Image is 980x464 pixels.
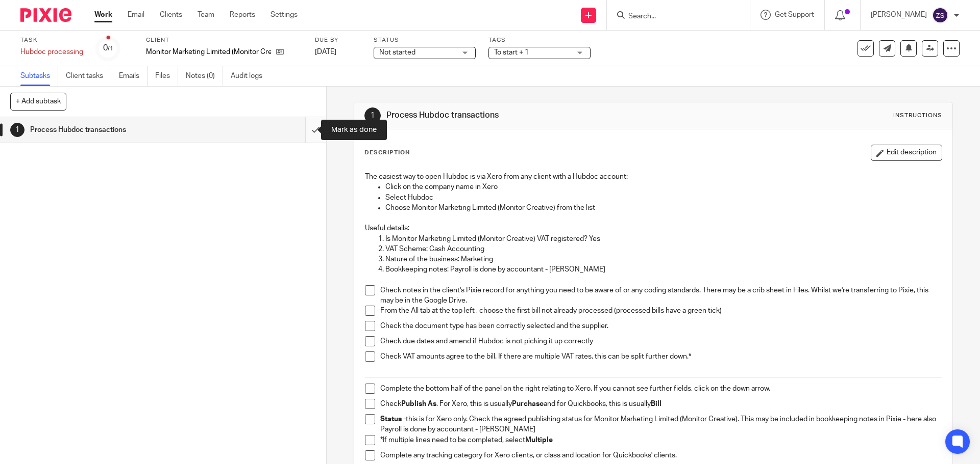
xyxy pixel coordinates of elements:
[380,416,406,423] strong: Status -
[871,145,942,161] button: Edit description
[893,112,942,120] div: Instructions
[186,66,223,86] a: Notes (0)
[385,193,941,203] p: Select Hubdoc
[651,400,661,407] strong: Bill
[20,66,58,86] a: Subtasks
[932,7,948,23] img: svg%3E
[364,149,410,157] p: Description
[231,66,270,86] a: Audit logs
[30,122,207,138] h1: Process Hubdoc transactions
[198,10,214,20] a: Team
[20,8,71,22] img: Pixie
[488,36,591,44] label: Tags
[10,123,24,137] div: 1
[94,10,112,20] a: Work
[380,414,941,435] p: this is for Xero only. Check the agreed publishing status for Monitor Marketing Limited (Monitor ...
[380,285,941,306] p: Check notes in the client's Pixie record for anything you need to be aware of or any coding stand...
[66,66,111,86] a: Client tasks
[119,66,148,86] a: Emails
[401,400,436,407] strong: Publish As
[20,36,83,44] label: Task
[386,110,675,121] h1: Process Hubdoc transactions
[380,450,941,460] p: Complete any tracking category for Xero clients, or class and location for Quickbooks' clients.
[871,10,927,20] p: [PERSON_NAME]
[146,36,302,44] label: Client
[380,399,941,409] p: Check . For Xero, this is usually and for Quickbooks, this is usually
[380,435,941,445] p: *If multiple lines need to be completed, select
[380,336,941,346] p: Check due dates and amend if Hubdoc is not picking it up correctly
[103,42,113,54] div: 0
[315,36,361,44] label: Due by
[365,223,941,233] p: Useful details:
[20,47,83,57] div: Hubdoc processing
[271,10,298,20] a: Settings
[512,400,544,407] strong: Purchase
[525,436,553,444] strong: Multiple
[10,93,66,110] button: + Add subtask
[380,306,941,316] p: From the All tab at the top left , choose the first bill not already processed (processed bills h...
[365,172,941,182] p: The easiest way to open Hubdoc is via Xero from any client with a Hubdoc account:-
[380,384,941,394] p: Complete the bottom half of the panel on the right relating to Xero. If you cannot see further fi...
[385,182,941,192] p: Click on the company name in Xero
[155,66,178,86] a: Files
[494,49,529,56] span: To start + 1
[374,36,476,44] label: Status
[146,47,271,57] p: Monitor Marketing Limited (Monitor Creative)
[380,321,941,331] p: Check the document type has been correctly selected and the supplier.
[160,10,182,20] a: Clients
[230,10,255,20] a: Reports
[108,46,113,51] small: /1
[385,203,941,213] p: Choose Monitor Marketing Limited (Monitor Creative) from the list
[385,264,941,275] p: Bookkeeping notes: Payroll is done by accountant - [PERSON_NAME]
[128,10,144,20] a: Email
[380,351,941,362] p: Check VAT amounts agree to the bill. If there are multiple VAT rates, this can be split further d...
[379,49,415,56] span: Not started
[627,12,719,21] input: Search
[385,234,941,244] p: Is Monitor Marketing Limited (Monitor Creative) VAT registered? Yes
[385,244,941,254] p: VAT Scheme: Cash Accounting
[385,254,941,264] p: Nature of the business: Marketing
[364,107,381,124] div: 1
[315,48,336,56] span: [DATE]
[775,11,814,18] span: Get Support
